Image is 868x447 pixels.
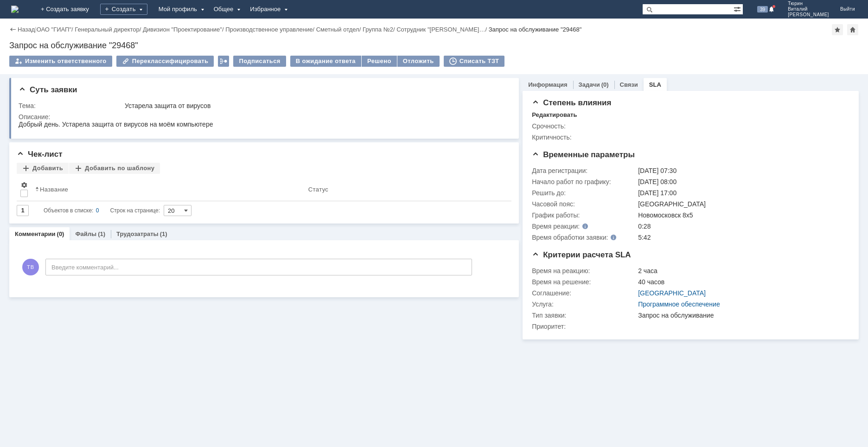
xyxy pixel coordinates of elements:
[75,26,139,33] a: Генеральный директор
[32,178,305,201] th: Название
[35,26,36,32] div: |
[75,26,143,33] div: /
[601,81,609,88] div: (0)
[532,134,636,141] div: Критичность:
[532,178,636,185] div: Начало работ по графику:
[40,186,68,193] div: Название
[44,207,93,214] span: Объектов в списке:
[396,26,485,33] a: Сотрудник "[PERSON_NAME]…
[638,278,844,286] div: 40 часов
[638,300,720,308] a: Программное обеспечение
[532,289,636,297] div: Соглашение:
[528,81,567,88] a: Информация
[734,4,743,13] span: Расширенный поиск
[532,167,636,174] div: Дата регистрации:
[638,167,844,174] div: [DATE] 07:30
[638,223,844,230] div: 0:28
[532,122,636,130] div: Срочность:
[532,189,636,197] div: Решить до:
[75,230,96,237] a: Файлы
[20,181,28,189] span: Настройки
[638,289,706,297] a: [GEOGRAPHIC_DATA]
[532,312,636,319] div: Тип заявки:
[11,6,19,13] img: logo
[532,223,625,230] div: Время реакции:
[225,26,313,33] a: Производственное управление
[17,150,63,159] span: Чек-лист
[19,113,507,121] div: Описание:
[532,250,631,259] span: Критерии расчета SLA
[638,267,844,275] div: 2 часа
[620,81,638,88] a: Связи
[788,12,829,18] span: [PERSON_NAME]
[579,81,600,88] a: Задачи
[396,26,489,33] div: /
[363,26,396,33] div: /
[15,230,56,237] a: Комментарии
[832,24,843,35] div: Добавить в избранное
[316,26,359,33] a: Сметный отдел
[37,26,75,33] div: /
[532,111,577,119] div: Редактировать
[19,85,77,94] span: Суть заявки
[532,234,625,241] div: Время обработки заявки:
[116,230,159,237] a: Трудозатраты
[532,267,636,275] div: Время на реакцию:
[757,6,768,13] span: 39
[160,230,167,237] div: (1)
[44,205,160,216] i: Строк на странице:
[225,26,316,33] div: /
[308,186,328,193] div: Статус
[788,1,829,6] span: Тюрин
[143,26,225,33] div: /
[22,259,39,275] span: ТВ
[11,6,19,13] a: Перейти на домашнюю страницу
[532,98,611,107] span: Степень влияния
[18,26,35,33] a: Назад
[638,211,844,219] div: Новомосковск 8х5
[638,234,844,241] div: 5:42
[37,26,71,33] a: ОАО "ГИАП"
[143,26,222,33] a: Дивизион "Проектирование"
[98,230,105,237] div: (1)
[788,6,829,12] span: Виталий
[638,178,844,185] div: [DATE] 08:00
[100,4,147,15] div: Создать
[305,178,504,201] th: Статус
[96,205,99,216] div: 0
[638,312,844,319] div: Запрос на обслуживание
[363,26,393,33] a: Группа №2
[847,24,858,35] div: Сделать домашней страницей
[316,26,363,33] div: /
[532,200,636,208] div: Часовой пояс:
[532,300,636,308] div: Услуга:
[638,189,677,197] span: [DATE] 17:00
[532,150,635,159] span: Временные параметры
[57,230,64,237] div: (0)
[489,26,582,33] div: Запрос на обслуживание "29468"
[532,278,636,286] div: Время на решение:
[19,102,123,109] div: Тема:
[125,102,505,109] div: Устарела защита от вирусов
[218,56,229,67] div: Работа с массовостью
[532,323,636,330] div: Приоритет:
[532,211,636,219] div: График работы:
[9,41,859,50] div: Запрос на обслуживание "29468"
[649,81,661,88] a: SLA
[638,200,844,208] div: [GEOGRAPHIC_DATA]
